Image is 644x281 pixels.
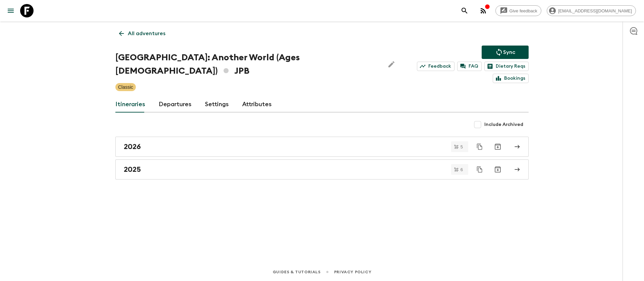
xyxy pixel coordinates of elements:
span: Give feedback [506,8,541,13]
a: Attributes [242,96,272,113]
p: All adventures [128,29,165,38]
a: 2025 [115,159,529,180]
a: Guides & Tutorials [273,268,321,276]
button: Duplicate [474,141,486,153]
a: 2026 [115,137,529,157]
span: 5 [457,145,467,149]
span: Include Archived [484,121,523,128]
a: Settings [205,96,229,113]
a: Feedback [417,62,454,71]
a: Dietary Reqs [484,62,529,71]
button: menu [4,4,17,17]
a: Give feedback [495,5,541,16]
button: Duplicate [474,163,486,175]
button: search adventures [458,4,471,17]
a: Departures [159,96,192,113]
button: Sync adventure departures to the booking engine [482,46,529,59]
a: FAQ [457,62,482,71]
a: Privacy Policy [334,268,371,276]
p: Classic [118,84,133,90]
button: Archive [491,140,504,153]
h2: 2026 [124,142,141,151]
span: [EMAIL_ADDRESS][DOMAIN_NAME] [554,8,636,13]
div: [EMAIL_ADDRESS][DOMAIN_NAME] [547,5,636,16]
p: Sync [503,48,515,56]
a: Bookings [493,74,529,83]
span: 6 [457,167,467,172]
a: Itineraries [115,96,145,113]
button: Archive [491,163,504,176]
button: Edit Adventure Title [385,51,398,78]
a: All adventures [115,27,169,40]
h1: [GEOGRAPHIC_DATA]: Another World (Ages [DEMOGRAPHIC_DATA]) JPB [115,51,379,78]
h2: 2025 [124,165,141,174]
